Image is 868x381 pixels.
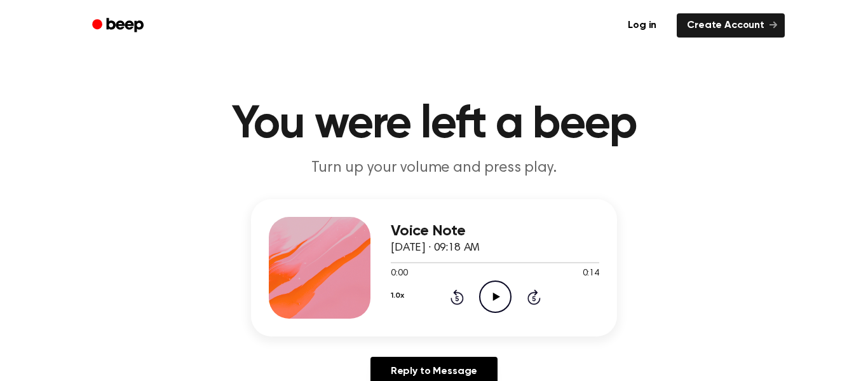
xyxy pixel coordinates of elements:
h3: Voice Note [391,223,599,240]
p: Turn up your volume and press play. [190,158,678,179]
h1: You were left a beep [109,102,759,148]
span: [DATE] · 09:18 AM [391,242,480,254]
a: Beep [83,13,155,38]
span: 0:14 [583,267,599,281]
button: 1.0x [391,285,403,307]
a: Create Account [677,13,785,38]
span: 0:00 [391,267,407,281]
a: Log in [615,11,669,40]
